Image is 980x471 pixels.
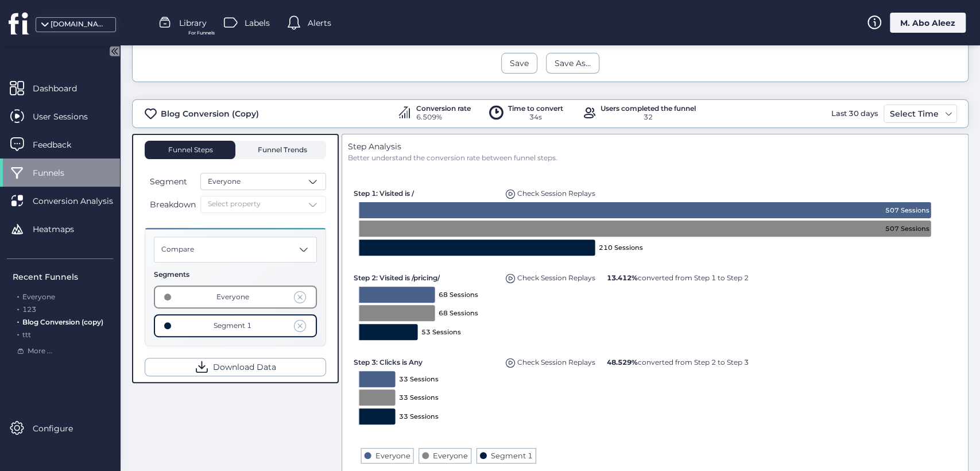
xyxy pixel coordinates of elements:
[354,352,497,368] div: Step 3: Clicks is Any
[33,110,105,123] span: User Sessions
[188,29,215,37] span: For Funnels
[161,244,194,255] span: Compare
[508,112,563,123] div: 34s
[17,290,19,301] span: .
[255,146,307,153] span: Funnel Trends
[213,361,276,373] span: Download Data
[421,328,461,336] text: 53 Sessions
[28,346,52,357] span: More ...
[433,451,468,460] text: Everyone
[399,375,439,383] text: 33 Sessions
[33,167,82,179] span: Funnels
[601,105,696,112] div: Users completed the funnel
[354,273,440,282] span: Step 2: Visited is /pricing/
[150,175,187,188] span: Segment
[51,19,108,30] div: [DOMAIN_NAME]
[161,107,259,120] div: Blog Conversion (Copy)
[150,198,196,211] span: Breakdown
[399,412,439,420] text: 33 Sessions
[607,273,749,282] span: converted from Step 1 to Step 2
[517,189,595,198] span: Check Session Replays
[33,422,90,435] span: Configure
[22,330,31,339] span: ttt
[416,105,471,112] div: Conversion rate
[439,291,478,299] text: 68 Sessions
[145,358,326,376] button: Download Data
[607,358,749,366] span: converted from Step 2 to Step 3
[348,153,962,164] div: Better understand the conversion rate between funnel steps.
[890,13,966,33] div: M. Abo Aleez
[491,451,533,460] text: Segment 1
[245,17,270,29] span: Labels
[208,176,241,187] span: Everyone
[604,268,752,283] div: 13.412% converted from Step 1 to Step 2
[517,358,595,366] span: Check Session Replays
[167,146,213,153] span: Funnel Steps
[17,328,19,339] span: .
[33,82,94,95] span: Dashboard
[828,105,881,123] div: Last 30 days
[885,206,929,214] text: 507 Sessions
[145,175,198,188] button: Segment
[604,352,752,368] div: 48.529% converted from Step 2 to Step 3
[503,183,598,199] div: Replays of user dropping
[399,393,439,401] text: 33 Sessions
[607,273,638,282] b: 13.412%
[17,315,19,326] span: .
[885,225,929,233] text: 507 Sessions
[33,223,91,235] span: Heatmaps
[375,451,410,460] text: Everyone
[33,195,130,207] span: Conversion Analysis
[348,140,962,153] div: Step Analysis
[555,57,591,70] div: Save As...
[508,105,563,112] div: Time to convert
[22,305,36,314] span: 123
[510,57,529,70] div: Save
[22,292,55,301] span: Everyone
[517,273,595,282] span: Check Session Replays
[179,17,207,29] span: Library
[354,358,423,366] span: Step 3: Clicks is Any
[33,138,88,151] span: Feedback
[154,269,317,280] div: Segments
[13,271,113,283] div: Recent Funnels
[601,112,696,123] div: 32
[416,112,471,123] div: 6.509%
[308,17,331,29] span: Alerts
[503,352,598,368] div: Replays of user dropping
[17,303,19,314] span: .
[887,107,942,121] div: Select Time
[439,309,478,317] text: 68 Sessions
[599,244,643,252] text: 210 Sessions
[22,318,103,326] span: Blog Conversion (copy)
[354,183,497,199] div: Step 1: Visited is /
[354,268,497,283] div: Step 2: Visited is /pricing/
[503,268,598,284] div: Replays of user dropping
[216,292,249,303] div: Everyone
[607,358,638,366] b: 48.529%
[145,198,198,211] button: Breakdown
[214,321,251,331] div: Segment 1
[354,189,414,198] span: Step 1: Visited is /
